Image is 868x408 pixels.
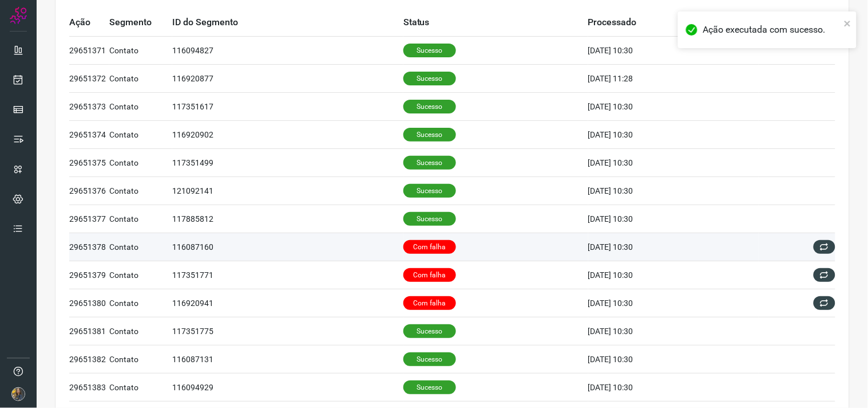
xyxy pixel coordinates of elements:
[69,289,109,317] td: 29651380
[403,212,456,226] p: Sucesso
[588,37,759,65] td: [DATE] 10:30
[172,121,403,149] td: 116920902
[172,93,403,121] td: 117351617
[109,289,172,317] td: Contato
[403,44,456,57] p: Sucesso
[109,317,172,346] td: Contato
[109,93,172,121] td: Contato
[172,149,403,177] td: 117351499
[172,261,403,289] td: 117351771
[588,121,759,149] td: [DATE] 10:30
[109,121,172,149] td: Contato
[588,9,759,37] td: Processado
[109,205,172,233] td: Contato
[403,380,456,394] p: Sucesso
[109,261,172,289] td: Contato
[588,374,759,402] td: [DATE] 10:30
[172,233,403,261] td: 116087160
[69,374,109,402] td: 29651383
[109,37,172,65] td: Contato
[109,177,172,205] td: Contato
[403,156,456,170] p: Sucesso
[69,233,109,261] td: 29651378
[403,240,456,254] p: Com falha
[69,317,109,346] td: 29651381
[703,23,841,37] div: Ação executada com sucesso.
[172,177,403,205] td: 121092141
[109,233,172,261] td: Contato
[172,346,403,374] td: 116087131
[403,100,456,113] p: Sucesso
[69,93,109,121] td: 29651373
[172,289,403,317] td: 116920941
[11,387,25,401] img: 7a73bbd33957484e769acd1c40d0590e.JPG
[69,261,109,289] td: 29651379
[403,72,456,85] p: Sucesso
[588,149,759,177] td: [DATE] 10:30
[69,177,109,205] td: 29651376
[844,16,852,30] button: close
[403,9,588,37] td: Status
[69,346,109,374] td: 29651382
[69,121,109,149] td: 29651374
[172,65,403,93] td: 116920877
[69,65,109,93] td: 29651372
[109,346,172,374] td: Contato
[403,184,456,198] p: Sucesso
[109,9,172,37] td: Segmento
[588,65,759,93] td: [DATE] 11:28
[172,9,403,37] td: ID do Segmento
[10,7,27,24] img: Logo
[588,261,759,289] td: [DATE] 10:30
[69,37,109,65] td: 29651371
[403,268,456,282] p: Com falha
[588,233,759,261] td: [DATE] 10:30
[69,205,109,233] td: 29651377
[403,296,456,310] p: Com falha
[588,346,759,374] td: [DATE] 10:30
[588,205,759,233] td: [DATE] 10:30
[403,128,456,142] p: Sucesso
[172,374,403,402] td: 116094929
[109,65,172,93] td: Contato
[172,37,403,65] td: 116094827
[172,205,403,233] td: 117885812
[69,149,109,177] td: 29651375
[588,177,759,205] td: [DATE] 10:30
[403,324,456,338] p: Sucesso
[588,93,759,121] td: [DATE] 10:30
[109,149,172,177] td: Contato
[109,374,172,402] td: Contato
[588,289,759,317] td: [DATE] 10:30
[403,352,456,366] p: Sucesso
[588,317,759,346] td: [DATE] 10:30
[69,9,109,37] td: Ação
[172,317,403,346] td: 117351775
